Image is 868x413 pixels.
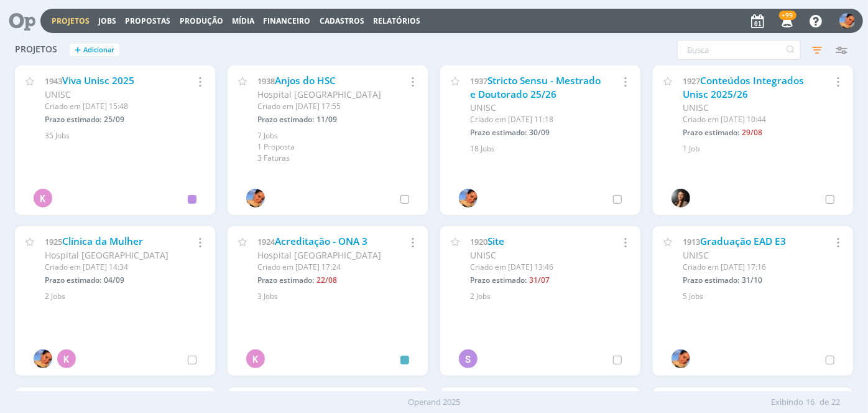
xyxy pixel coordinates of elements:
span: Adicionar [83,46,114,54]
span: de [820,396,829,409]
button: Jobs [95,16,120,26]
a: Acreditação - ONA 3 [275,235,367,248]
button: L [839,10,856,32]
a: Conteúdos Integrados Unisc 2025/26 [683,74,805,101]
span: UNISC [470,249,496,261]
a: Projetos [52,16,90,26]
button: Cadastros [316,16,368,26]
div: K [34,189,52,207]
span: Prazo estimado: [45,275,101,285]
a: Site [487,235,504,248]
div: K [57,349,76,368]
a: Viva Unisc 2025 [62,74,134,87]
span: 29/08 [742,127,763,138]
div: 5 Jobs [683,291,839,302]
div: 35 Jobs [45,130,200,141]
div: 1 Proposta [257,141,413,153]
button: Relatórios [369,16,424,26]
button: +Adicionar [70,44,119,57]
span: 11/09 [316,114,337,125]
a: Financeiro [264,16,311,26]
span: Projetos [15,44,57,55]
div: Criado em [DATE] 13:46 [470,262,601,273]
span: UNISC [683,102,709,113]
a: Jobs [98,16,116,26]
span: Propostas [125,16,170,26]
img: L [459,189,478,207]
div: Criado em [DATE] 15:48 [45,101,176,112]
input: Busca [677,40,801,60]
a: Clínica da Mulher [62,235,143,248]
img: L [34,349,52,368]
img: L [672,349,690,368]
div: 1 Job [683,143,839,154]
a: Graduação EAD E3 [701,235,787,248]
a: Mídia [232,16,254,26]
span: 31/10 [742,275,763,285]
button: Projetos [48,16,93,26]
div: Criado em [DATE] 17:24 [257,262,389,273]
button: Produção [176,16,227,26]
a: Relatórios [373,16,420,26]
div: K [246,349,265,368]
button: +99 [773,10,799,32]
span: Prazo estimado: [470,275,527,285]
img: B [672,189,690,207]
div: Criado em [DATE] 17:55 [257,101,389,112]
span: Hospital [GEOGRAPHIC_DATA] [257,249,381,261]
img: L [839,13,855,29]
button: Mídia [228,16,258,26]
img: L [246,189,265,207]
div: 3 Jobs [257,291,413,302]
span: 22 [831,396,840,409]
div: 18 Jobs [471,143,626,154]
span: 1943 [45,75,62,87]
span: 1937 [470,75,487,87]
span: + [75,44,81,57]
span: Hospital [GEOGRAPHIC_DATA] [45,249,169,261]
div: Criado em [DATE] 14:34 [45,262,176,273]
button: Financeiro [260,16,315,26]
span: 1913 [683,236,701,247]
a: Stricto Sensu - Mestrado e Doutorado 25/26 [470,74,601,101]
span: 1924 [257,236,275,247]
div: 7 Jobs [257,130,413,141]
span: UNISC [470,102,496,113]
a: Anjos do HSC [275,74,336,87]
div: Criado em [DATE] 10:44 [683,114,815,125]
button: Propostas [121,16,174,26]
span: Exibindo [771,396,803,409]
div: Criado em [DATE] 11:18 [470,114,601,125]
span: Prazo estimado: [683,275,740,285]
div: 2 Jobs [471,291,626,302]
span: Prazo estimado: [257,275,314,285]
span: Prazo estimado: [683,127,740,138]
span: Hospital [GEOGRAPHIC_DATA] [257,88,381,100]
span: +99 [779,11,796,20]
a: Produção [180,16,223,26]
div: 2 Jobs [45,291,200,302]
span: Prazo estimado: [470,127,527,138]
span: 25/09 [104,114,124,125]
span: 1920 [470,236,487,247]
span: 16 [806,396,815,409]
span: UNISC [683,249,709,261]
span: UNISC [45,88,71,100]
div: 3 Faturas [257,153,413,164]
span: 1938 [257,75,275,87]
span: Prazo estimado: [45,114,101,125]
span: 30/09 [529,127,550,138]
span: 31/07 [529,275,550,285]
div: S [459,349,478,368]
span: Cadastros [320,16,364,26]
span: Prazo estimado: [257,114,314,125]
span: 1925 [45,236,62,247]
span: 22/08 [316,275,337,285]
span: 1927 [683,75,701,87]
div: Criado em [DATE] 17:16 [683,262,815,273]
span: 04/09 [104,275,124,285]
